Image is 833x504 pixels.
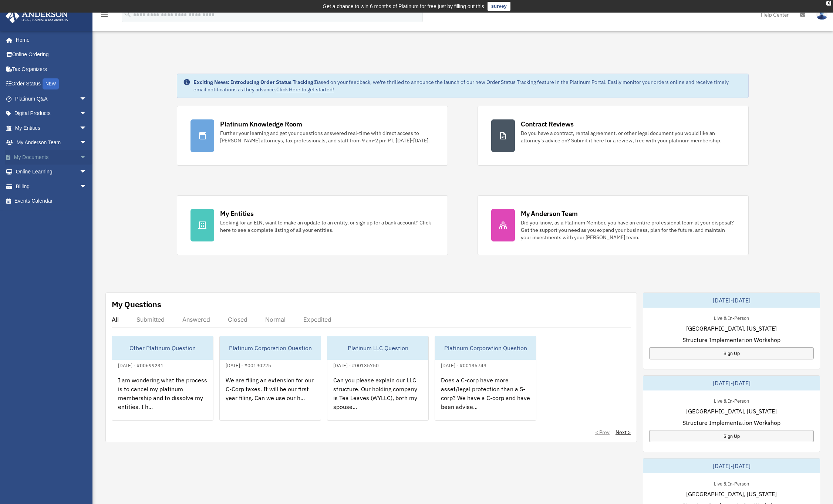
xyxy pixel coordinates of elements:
div: All [112,316,119,323]
div: We are filing an extension for our C-Corp taxes. It will be our first year filing. Can we use our... [220,370,321,427]
a: My Entitiesarrow_drop_down [5,121,98,135]
a: Billingarrow_drop_down [5,179,98,194]
div: Closed [228,316,247,323]
div: My Anderson Team [521,209,578,218]
div: Expedited [303,316,331,323]
span: arrow_drop_down [80,106,94,121]
div: Answered [182,316,210,323]
a: Digital Productsarrow_drop_down [5,106,98,121]
div: Does a C-corp have more asset/legal protection than a S-corp? We have a C-corp and have been advi... [435,370,536,427]
a: Platinum Corporation Question[DATE] - #00190225We are filing an extension for our C-Corp taxes. I... [219,336,321,421]
div: Looking for an EIN, want to make an update to an entity, or sign up for a bank account? Click her... [220,219,434,234]
a: My Anderson Team Did you know, as a Platinum Member, you have an entire professional team at your... [478,195,749,255]
a: My Documentsarrow_drop_down [5,150,98,165]
i: menu [100,10,109,19]
img: Anderson Advisors Platinum Portal [3,9,70,23]
div: Further your learning and get your questions answered real-time with direct access to [PERSON_NAM... [220,129,434,144]
span: arrow_drop_down [80,179,94,194]
a: Sign Up [649,430,814,442]
div: Other Platinum Question [112,336,213,360]
div: Did you know, as a Platinum Member, you have an entire professional team at your disposal? Get th... [521,219,735,241]
span: arrow_drop_down [80,121,94,136]
a: Online Learningarrow_drop_down [5,165,98,179]
div: Live & In-Person [708,314,755,321]
div: [DATE]-[DATE] [643,376,820,390]
div: Based on your feedback, we're thrilled to announce the launch of our new Order Status Tracking fe... [193,78,742,93]
i: search [124,10,132,18]
a: My Entities Looking for an EIN, want to make an update to an entity, or sign up for a bank accoun... [177,195,448,255]
a: Platinum Q&Aarrow_drop_down [5,91,98,106]
div: close [826,1,831,6]
div: Live & In-Person [708,479,755,487]
div: Can you please explain our LLC structure. Our holding company is Tea Leaves (WYLLC), both my spou... [327,370,428,427]
span: arrow_drop_down [80,91,94,106]
div: My Entities [220,209,253,218]
a: survey [488,2,510,11]
div: My Questions [112,299,161,310]
div: Platinum Corporation Question [435,336,536,360]
div: Platinum LLC Question [327,336,428,360]
span: [GEOGRAPHIC_DATA], [US_STATE] [686,324,777,333]
a: Next > [616,429,631,436]
span: Structure Implementation Workshop [682,418,780,427]
div: [DATE]-[DATE] [643,459,820,473]
div: Live & In-Person [708,396,755,404]
a: Home [5,33,94,47]
a: Platinum LLC Question[DATE] - #00135750Can you please explain our LLC structure. Our holding comp... [327,336,429,421]
div: [DATE] - #00135749 [435,361,492,369]
a: Contract Reviews Do you have a contract, rental agreement, or other legal document you would like... [478,106,749,166]
div: Platinum Knowledge Room [220,119,302,129]
div: Normal [265,316,286,323]
div: NEW [43,78,59,89]
div: [DATE] - #00190225 [220,361,277,369]
a: Platinum Knowledge Room Further your learning and get your questions answered real-time with dire... [177,106,448,166]
span: arrow_drop_down [80,150,94,165]
div: Platinum Corporation Question [220,336,321,360]
a: Events Calendar [5,194,98,209]
span: arrow_drop_down [80,165,94,180]
a: Sign Up [649,347,814,359]
a: Order StatusNEW [5,77,98,92]
strong: Exciting News: Introducing Order Status Tracking! [193,79,315,85]
span: Structure Implementation Workshop [682,335,780,344]
div: [DATE] - #00135750 [327,361,385,369]
a: Click Here to get started! [276,86,334,93]
a: Platinum Corporation Question[DATE] - #00135749Does a C-corp have more asset/legal protection tha... [435,336,536,421]
span: [GEOGRAPHIC_DATA], [US_STATE] [686,407,777,416]
div: Contract Reviews [521,119,574,129]
span: arrow_drop_down [80,135,94,150]
span: [GEOGRAPHIC_DATA], [US_STATE] [686,490,777,498]
a: Tax Organizers [5,62,98,77]
a: My Anderson Teamarrow_drop_down [5,135,98,150]
div: Do you have a contract, rental agreement, or other legal document you would like an attorney's ad... [521,129,735,144]
a: Other Platinum Question[DATE] - #00699231I am wondering what the process is to cancel my platinum... [112,336,213,421]
a: menu [100,13,109,19]
div: [DATE]-[DATE] [643,293,820,308]
img: User Pic [816,9,827,20]
div: I am wondering what the process is to cancel my platinum membership and to dissolve my entities. ... [112,370,213,427]
a: Online Ordering [5,47,98,62]
div: Get a chance to win 6 months of Platinum for free just by filling out this [323,2,484,11]
div: Submitted [136,316,165,323]
div: [DATE] - #00699231 [112,361,169,369]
